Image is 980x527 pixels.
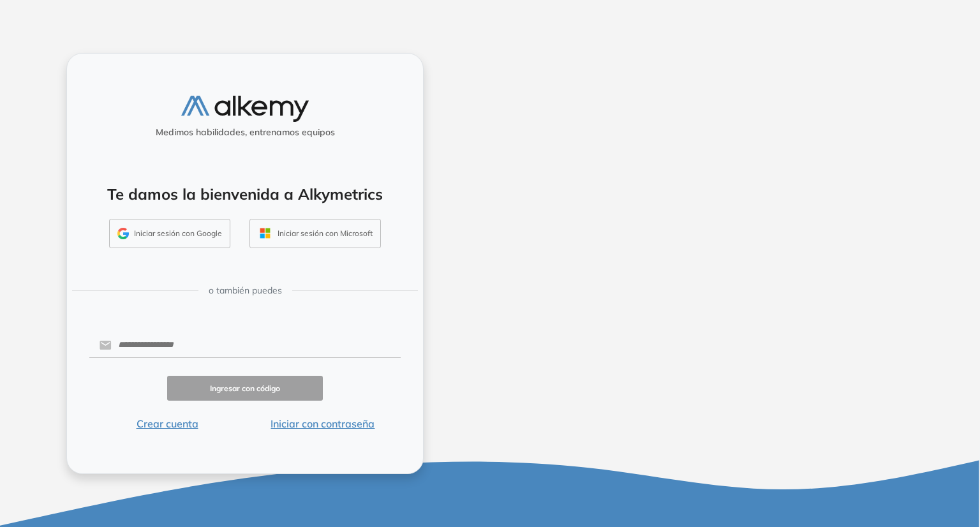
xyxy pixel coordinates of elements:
[117,228,129,239] img: GMAIL_ICON
[258,226,272,241] img: OUTLOOK_ICON
[89,416,245,431] button: Crear cuenta
[245,416,401,431] button: Iniciar con contraseña
[72,127,418,138] h5: Medimos habilidades, entrenamos equipos
[181,96,309,122] img: logo-alkemy
[209,284,282,297] span: o también puedes
[167,376,323,401] button: Ingresar con código
[109,219,230,248] button: Iniciar sesión con Google
[249,219,381,248] button: Iniciar sesión con Microsoft
[84,185,406,204] h4: Te damos la bienvenida a Alkymetrics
